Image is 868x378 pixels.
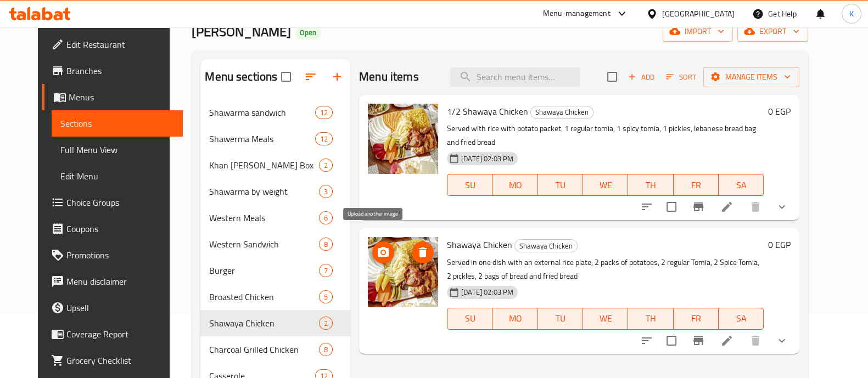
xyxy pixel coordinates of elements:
h2: Menu sections [205,69,277,85]
span: WE [587,311,624,326]
a: Edit Restaurant [42,31,183,58]
div: Broasted Chicken5 [200,284,350,310]
button: MO [492,308,537,330]
span: 12 [316,108,332,118]
span: 2 [320,160,332,171]
button: show more [769,194,795,220]
a: Menus [42,84,183,110]
a: Menu disclaimer [42,268,183,295]
a: Branches [42,58,183,84]
div: Open [295,26,321,40]
svg: Show Choices [775,200,788,213]
div: items [319,290,333,303]
div: Western Sandwich8 [200,231,350,257]
span: Grocery Checklist [66,354,174,367]
span: Coupons [66,222,174,235]
span: Charcoal Grilled Chicken [209,343,319,356]
span: Menus [69,91,174,104]
span: Shawaya Chicken [209,317,319,330]
button: upload picture [372,241,394,263]
button: FR [674,174,719,196]
span: TU [542,311,579,326]
div: items [319,211,333,224]
span: Broasted Chicken [209,290,319,303]
span: SA [723,311,759,326]
div: Khan Al Harir Shawarma Box [209,159,319,172]
button: WE [583,308,628,330]
span: Khan [PERSON_NAME] Box [209,159,319,172]
button: Manage items [703,67,799,87]
span: Burger [209,264,319,277]
span: TH [632,177,669,193]
div: Shawarma by weight3 [200,178,350,205]
span: Manage items [712,70,791,84]
button: Branch-specific-item [685,194,712,220]
span: SU [452,311,488,326]
span: Shawaya Chicken [531,106,593,119]
button: SA [719,174,764,196]
button: show more [769,328,795,354]
div: Western Sandwich [209,238,319,251]
span: 12 [316,134,332,144]
span: 1/2 Shawaya Chicken [447,103,528,120]
button: SU [447,174,492,196]
span: Select to update [660,329,683,352]
div: Western Meals6 [200,205,350,231]
button: import [663,21,733,42]
span: Shawarma sandwich [209,106,315,119]
h6: 0 EGP [768,237,791,252]
span: Sort [666,71,696,83]
span: 8 [320,345,332,355]
a: Full Menu View [52,137,183,163]
span: TH [632,311,669,326]
span: Sort items [659,69,703,86]
p: Served with rice with potato packet, 1 regular tomia, 1 spicy tomia, 1 pickles, lebanese bread ba... [447,122,764,149]
span: Shawerma Meals [209,132,315,145]
svg: Show Choices [775,334,788,347]
div: items [319,238,333,251]
button: MO [492,174,537,196]
input: search [450,67,580,87]
button: Branch-specific-item [685,328,712,354]
div: Menu-management [543,7,611,20]
button: sort-choices [634,328,660,354]
button: SA [719,308,764,330]
img: 1/2 Shawaya Chicken [368,104,438,174]
a: Edit Menu [52,163,183,189]
span: K [849,8,854,20]
a: Grocery Checklist [42,347,183,374]
span: SA [723,177,759,193]
span: Edit Menu [60,170,174,183]
a: Edit menu item [720,334,733,347]
span: [DATE] 02:03 PM [457,154,518,164]
button: delete [742,194,769,220]
span: [PERSON_NAME] [192,19,291,44]
div: Shawaya Chicken [530,106,593,119]
span: Western Meals [209,211,319,224]
span: Add item [624,69,659,86]
span: MO [497,177,533,193]
span: Menu disclaimer [66,275,174,288]
span: Shawaya Chicken [515,240,577,252]
span: 7 [320,266,332,276]
span: TU [542,177,579,193]
div: Shawarma sandwich12 [200,99,350,126]
div: Shawerma Meals12 [200,126,350,152]
button: Sort [663,69,699,86]
span: 2 [320,318,332,329]
a: Sections [52,110,183,137]
span: Promotions [66,249,174,262]
span: Full Menu View [60,143,174,156]
span: 6 [320,213,332,223]
p: Served in one dish with an external rice plate, 2 packs of potatoes, 2 regular Tomia, 2 Spice Tom... [447,256,764,283]
span: [DATE] 02:03 PM [457,287,518,297]
div: Khan [PERSON_NAME] Box2 [200,152,350,178]
button: sort-choices [634,194,660,220]
div: items [319,264,333,277]
span: Open [295,28,321,37]
div: [GEOGRAPHIC_DATA] [662,8,735,20]
button: export [737,21,808,42]
div: items [319,185,333,198]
